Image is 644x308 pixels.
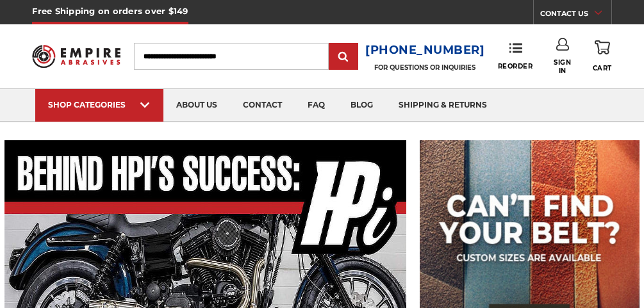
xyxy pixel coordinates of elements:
a: CONTACT US [540,6,611,24]
div: SHOP CATEGORIES [48,100,151,109]
a: Cart [593,38,612,74]
a: Reorder [498,42,533,70]
a: shipping & returns [386,89,500,122]
a: faq [295,89,338,122]
a: [PHONE_NUMBER] [365,41,485,60]
input: Submit [331,44,356,70]
img: Empire Abrasives [32,39,120,74]
span: Cart [593,64,612,72]
a: contact [230,89,295,122]
span: Reorder [498,62,533,70]
a: blog [338,89,386,122]
a: about us [163,89,230,122]
p: FOR QUESTIONS OR INQUIRIES [365,63,485,72]
span: Sign In [550,58,575,75]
